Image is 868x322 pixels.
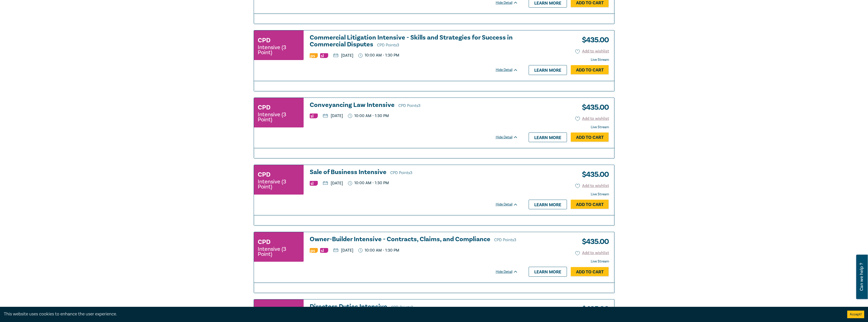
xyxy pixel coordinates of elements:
p: 10:00 AM - 1:30 PM [358,53,399,58]
button: Accept cookies [847,311,864,318]
a: Learn more [529,132,567,142]
a: Add to Cart [571,267,609,277]
a: Add to Cart [571,65,609,75]
h3: CPD [258,103,270,112]
a: Directors Duties Intensive CPD Points3 [310,303,518,311]
a: Owner-Builder Intensive - Contracts, Claims, and Compliance CPD Points3 [310,236,518,243]
p: [DATE] [333,248,353,252]
button: Add to wishlist [575,183,609,189]
h3: CPD [258,305,270,314]
a: Conveyancing Law Intensive CPD Points3 [310,102,518,109]
strong: Live Stream [591,58,609,62]
h3: CPD [258,170,270,179]
strong: Live Stream [591,259,609,264]
div: Hide Detail [496,0,524,5]
button: Add to wishlist [575,250,609,256]
img: Substantive Law [320,248,328,253]
div: Hide Detail [496,67,524,72]
small: Intensive (3 Point) [258,112,300,122]
a: Commercial Litigation Intensive - Skills and Strategies for Success in Commercial Disputes CPD Po... [310,34,518,49]
h3: CPD [258,237,270,247]
a: Sale of Business Intensive CPD Points3 [310,169,518,176]
span: CPD Points 3 [377,43,399,48]
h3: Commercial Litigation Intensive - Skills and Strategies for Success in Commercial Disputes [310,34,518,49]
h3: $ 435.00 [578,34,609,46]
strong: Live Stream [591,192,609,197]
h3: Conveyancing Law Intensive [310,102,518,109]
img: Substantive Law [310,113,318,118]
a: Learn more [529,267,567,276]
h3: $ 435.00 [578,236,609,248]
img: Professional Skills [310,53,318,58]
div: Hide Detail [496,269,524,274]
h3: Sale of Business Intensive [310,169,518,176]
p: [DATE] [333,53,353,58]
img: Substantive Law [310,181,318,186]
small: Intensive (3 Point) [258,45,300,55]
p: [DATE] [323,114,343,118]
h3: CPD [258,36,270,45]
h3: $ 435.00 [578,102,609,113]
strong: Live Stream [591,125,609,129]
small: Intensive (3 Point) [258,179,300,189]
span: Can we help ? [859,258,864,296]
span: CPD Points 3 [398,103,420,108]
h3: $ 435.00 [578,303,609,315]
div: Hide Detail [496,135,524,140]
span: CPD Points 3 [391,305,413,310]
small: Intensive (3 Point) [258,247,300,257]
button: Add to wishlist [575,48,609,54]
p: 10:00 AM - 1:30 PM [358,248,399,253]
p: 10:00 AM - 1:30 PM [348,113,389,118]
a: Learn more [529,65,567,75]
h3: Directors Duties Intensive [310,303,518,311]
span: CPD Points 3 [390,170,412,175]
p: [DATE] [323,181,343,185]
span: CPD Points 3 [494,237,516,242]
h3: Owner-Builder Intensive - Contracts, Claims, and Compliance [310,236,518,243]
a: Add to Cart [571,132,609,142]
img: Professional Skills [310,248,318,253]
a: Add to Cart [571,200,609,209]
img: Substantive Law [320,53,328,58]
a: Learn more [529,200,567,209]
div: This website uses cookies to enhance the user experience. [4,311,840,317]
div: Hide Detail [496,202,524,207]
button: Add to wishlist [575,116,609,122]
h3: $ 435.00 [578,169,609,180]
p: 10:00 AM - 1:30 PM [348,181,389,185]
